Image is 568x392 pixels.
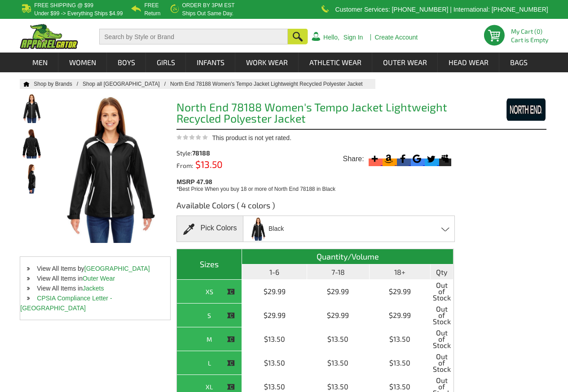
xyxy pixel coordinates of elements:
[227,383,235,391] img: This item is CLOSEOUT!
[192,149,210,157] span: 78188
[307,351,370,375] td: $13.50
[242,264,307,280] th: 1-6
[83,81,170,87] a: Shop all [GEOGRAPHIC_DATA]
[242,280,307,304] td: $29.99
[176,134,208,140] img: This product is not yet rated.
[236,53,298,72] a: Work Wear
[34,11,123,16] p: under $99 -> everything ships $4.99
[20,273,170,283] li: View All Items in
[22,53,58,72] a: Men
[242,249,454,264] th: Quantity/Volume
[383,153,395,165] svg: Amazon
[370,327,431,351] td: $13.50
[433,306,451,325] span: Out of Stock
[99,29,288,44] input: Search by Style or Brand
[182,2,234,9] b: Order by 3PM EST
[369,153,381,165] svg: More
[433,282,451,301] span: Out of Stock
[20,295,112,312] a: CPSIA Compliance Letter - [GEOGRAPHIC_DATA]
[307,304,370,327] td: $29.99
[176,186,335,192] span: *Best Price When you buy 18 or more of North End 78188 in Black
[323,34,339,40] a: Hello,
[370,304,431,327] td: $29.99
[227,359,235,367] img: This item is CLOSEOUT!
[179,357,239,369] div: L
[20,81,30,87] a: Home
[20,264,170,273] li: View All Items by
[374,34,418,40] a: Create Account
[59,53,106,72] a: Women
[83,275,115,282] a: Outer Wear
[370,280,431,304] td: $29.99
[373,53,437,72] a: Outer Wear
[269,221,284,237] span: Black
[370,351,431,375] td: $13.50
[242,327,307,351] td: $13.50
[176,216,243,242] div: Pick Colors
[182,11,234,16] p: ships out same day.
[433,330,451,348] span: Out of Stock
[176,176,457,193] div: MSRP 47.98
[176,200,454,216] h3: Available Colors ( 4 colors )
[411,153,423,165] svg: Google Bookmark
[511,37,548,43] span: Cart is Empty
[343,34,363,40] a: Sign In
[431,264,454,280] th: Qty
[343,154,364,163] span: Share:
[84,265,150,272] a: [GEOGRAPHIC_DATA]
[176,150,247,156] div: Style:
[438,53,499,72] a: Head Wear
[511,28,545,35] li: My Cart (0)
[307,280,370,304] td: $29.99
[144,2,159,9] b: Free
[479,98,546,121] img: North End
[500,53,538,72] a: Bags
[176,161,247,169] div: From:
[439,153,451,165] svg: Myspace
[212,134,291,141] span: This product is not yet rated.
[227,312,235,320] img: This item is CLOSEOUT!
[170,81,372,87] a: North End 78188 Women's Tempo Jacket Lightweight Recycled Polyester Jacket
[433,353,451,372] span: Out of Stock
[397,153,409,165] svg: Facebook
[34,81,83,87] a: Shop by Brands
[307,264,370,280] th: 7-18
[249,217,268,241] img: Black
[307,327,370,351] td: $13.50
[227,335,235,344] img: This item is CLOSEOUT!
[370,264,431,280] th: 18+
[20,283,170,293] li: View All Items in
[34,2,93,9] b: Free Shipping @ $99
[193,159,223,170] span: $13.50
[20,24,78,49] img: ApparelGator
[179,334,239,345] div: M
[242,351,307,375] td: $13.50
[425,153,437,165] svg: Twitter
[335,7,548,12] p: Customer Services: [PHONE_NUMBER] | International: [PHONE_NUMBER]
[299,53,372,72] a: Athletic Wear
[177,249,242,280] th: Sizes
[242,304,307,327] td: $29.99
[227,288,235,296] img: This item is CLOSEOUT!
[83,285,104,292] a: Jackets
[146,53,185,72] a: Girls
[176,101,454,127] h1: North End 78188 Women's Tempo Jacket Lightweight Recycled Polyester Jacket
[179,310,239,321] div: S
[186,53,235,72] a: Infants
[107,53,145,72] a: Boys
[179,286,239,297] div: XS
[144,11,160,16] p: Return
